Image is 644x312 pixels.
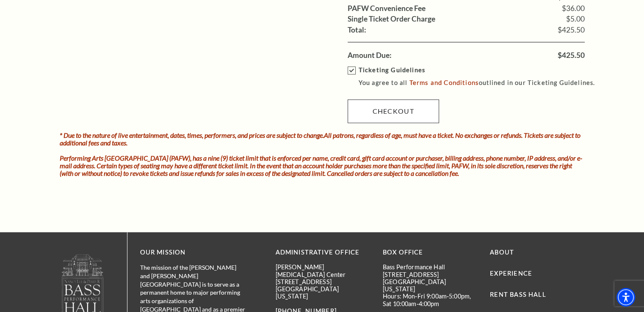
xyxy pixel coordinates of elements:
[348,99,439,123] a: Checkout
[348,15,435,23] label: Single Ticket Order Charge
[562,5,585,12] span: $36.00
[490,291,546,298] a: Rent Bass Hall
[276,278,370,285] p: [STREET_ADDRESS]
[348,26,366,34] label: Total:
[140,247,246,258] p: OUR MISSION
[383,293,477,307] p: Hours: Mon-Fri 9:00am-5:00pm, Sat 10:00am-4:00pm
[359,77,603,88] p: You agree to all
[276,247,370,258] p: Administrative Office
[558,52,585,59] span: $425.50
[558,26,585,34] span: $425.50
[490,270,532,277] a: Experience
[276,263,370,278] p: [PERSON_NAME][MEDICAL_DATA] Center
[566,15,585,23] span: $5.00
[409,79,479,86] a: Terms and Conditions
[616,288,635,307] div: Accessibility Menu
[348,52,392,59] label: Amount Due:
[359,66,425,74] strong: Ticketing Guidelines
[348,5,426,12] label: PAFW Convenience Fee
[60,131,580,147] i: * Due to the nature of live entertainment, dates, times, performers, and prices are subject to ch...
[324,131,453,139] strong: All patrons, regardless of age, must have a ticket
[60,154,582,177] i: Performing Arts [GEOGRAPHIC_DATA] (PAFW), has a nine (9) ticket limit that is enforced per name, ...
[490,249,514,256] a: About
[383,247,477,258] p: BOX OFFICE
[383,271,477,278] p: [STREET_ADDRESS]
[276,285,370,300] p: [GEOGRAPHIC_DATA][US_STATE]
[479,79,595,86] span: outlined in our Ticketing Guidelines.
[383,278,477,293] p: [GEOGRAPHIC_DATA][US_STATE]
[383,263,477,271] p: Bass Performance Hall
